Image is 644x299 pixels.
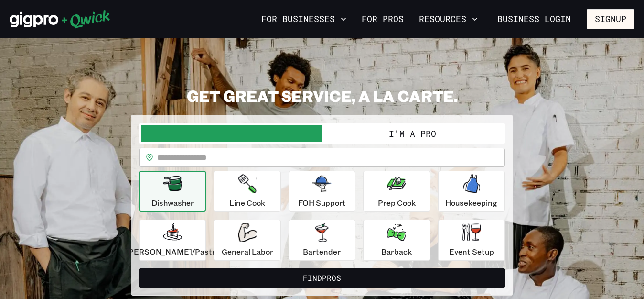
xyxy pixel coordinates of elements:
[229,197,265,209] p: Line Cook
[126,246,219,257] p: [PERSON_NAME]/Pastry
[289,220,355,261] button: Bartender
[445,197,497,209] p: Housekeeping
[489,9,579,29] a: Business Login
[139,220,206,261] button: [PERSON_NAME]/Pastry
[139,268,505,288] button: FindPros
[303,246,341,257] p: Bartender
[131,86,513,105] h2: GET GREAT SERVICE, A LA CARTE.
[151,197,194,209] p: Dishwasher
[358,11,408,27] a: For Pros
[322,125,503,142] button: I'm a Pro
[289,171,355,212] button: FOH Support
[381,246,412,257] p: Barback
[141,125,322,142] button: I'm a Business
[298,197,346,209] p: FOH Support
[587,9,634,29] button: Signup
[139,171,206,212] button: Dishwasher
[449,246,494,257] p: Event Setup
[214,171,280,212] button: Line Cook
[363,220,430,261] button: Barback
[438,220,505,261] button: Event Setup
[214,220,280,261] button: General Labor
[222,246,273,257] p: General Labor
[415,11,482,27] button: Resources
[378,197,416,209] p: Prep Cook
[363,171,430,212] button: Prep Cook
[438,171,505,212] button: Housekeeping
[258,11,350,27] button: For Businesses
